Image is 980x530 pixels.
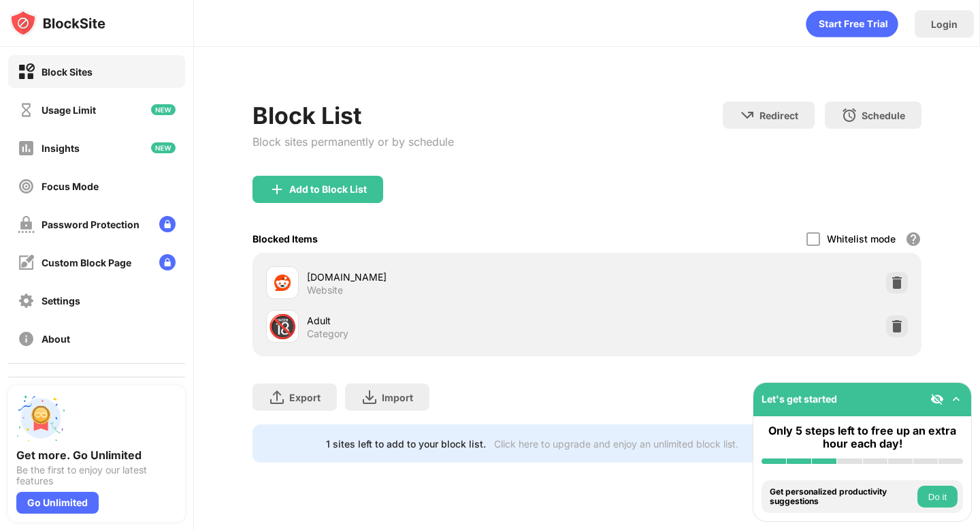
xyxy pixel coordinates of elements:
img: settings-off.svg [18,292,35,309]
div: Category [307,328,348,340]
div: [DOMAIN_NAME] [307,270,587,284]
div: Be the first to enjoy our latest features [16,465,177,486]
img: push-unlimited.svg [16,394,65,443]
div: Whitelist mode [827,233,896,245]
div: Click here to upgrade and enjoy an unlimited block list. [494,438,738,450]
img: lock-menu.svg [159,216,176,232]
img: about-off.svg [18,330,35,347]
img: omni-setup-toggle.svg [949,392,963,406]
div: Get personalized productivity suggestions [770,487,914,507]
div: Only 5 steps left to free up an extra hour each day! [762,424,963,450]
div: Custom Block Page [42,257,131,268]
div: Export [289,392,321,403]
div: Block sites permanently or by schedule [252,135,454,149]
div: animation [806,10,898,37]
div: Schedule [862,110,905,121]
img: password-protection-off.svg [18,216,35,233]
div: Block List [252,102,454,129]
img: logo-blocksite.svg [10,10,105,37]
img: block-on.svg [18,63,35,80]
div: Website [307,284,343,296]
img: time-usage-off.svg [18,102,35,119]
div: Adult [307,313,587,328]
img: favicons [274,275,291,291]
div: About [42,333,70,345]
img: insights-off.svg [18,140,35,157]
div: Settings [42,295,80,307]
div: 1 sites left to add to your block list. [326,438,486,450]
img: customize-block-page-off.svg [18,254,35,271]
img: focus-off.svg [18,178,35,195]
img: new-icon.svg [151,142,176,153]
div: 🔞 [268,313,297,341]
img: eye-not-visible.svg [930,392,944,406]
div: Focus Mode [42,181,99,192]
button: Do it [917,486,958,508]
div: Block Sites [42,66,93,78]
img: lock-menu.svg [159,254,176,270]
div: Login [931,18,958,30]
div: Password Protection [42,219,140,230]
div: Go Unlimited [16,492,99,514]
div: Let's get started [762,393,837,405]
div: Import [382,392,413,403]
img: new-icon.svg [151,104,176,115]
div: Redirect [759,110,798,121]
div: Usage Limit [42,104,96,116]
div: Add to Block List [289,184,367,195]
div: Get more. Go Unlimited [16,448,177,462]
div: Insights [42,142,80,154]
div: Blocked Items [252,233,318,245]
